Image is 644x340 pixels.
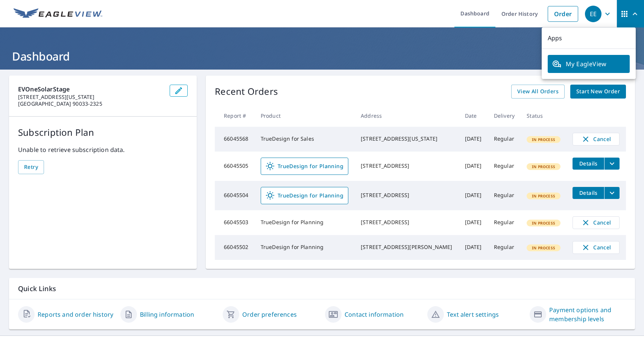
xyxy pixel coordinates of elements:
span: Cancel [580,135,612,144]
span: In Process [527,220,560,226]
th: Report # [215,105,255,127]
span: Retry [24,162,38,172]
th: Address [355,105,459,127]
td: Regular [488,235,521,260]
th: Delivery [488,105,521,127]
td: TrueDesign for Sales [255,127,355,152]
p: [GEOGRAPHIC_DATA] 90033-2325 [18,100,164,107]
a: Contact information [345,310,404,319]
span: My EagleView [552,59,625,68]
td: Regular [488,181,521,210]
td: [DATE] [459,181,488,210]
a: Payment options and membership levels [549,305,626,323]
div: [STREET_ADDRESS][US_STATE] [361,135,453,143]
p: Apps [542,27,636,49]
td: 66045568 [215,127,255,152]
span: Details [577,160,600,167]
span: View All Orders [517,87,559,96]
p: Recent Orders [215,85,278,99]
a: My EagleView [548,55,630,73]
td: [DATE] [459,210,488,235]
th: Product [255,105,355,127]
td: [DATE] [459,235,488,260]
a: Order preferences [242,310,297,319]
td: Regular [488,152,521,181]
a: Start New Order [570,85,626,99]
div: [STREET_ADDRESS] [361,162,453,170]
a: TrueDesign for Planning [261,187,348,204]
td: [DATE] [459,127,488,152]
td: 66045502 [215,235,255,260]
p: Quick Links [18,284,626,293]
div: [STREET_ADDRESS] [361,191,453,199]
th: Date [459,105,488,127]
span: In Process [527,164,560,169]
span: In Process [527,193,560,199]
td: Regular [488,127,521,152]
a: Reports and order history [38,310,113,319]
td: 66045503 [215,210,255,235]
span: Details [577,189,600,196]
span: TrueDesign for Planning [266,162,343,171]
button: Cancel [573,241,620,254]
span: Start New Order [576,87,620,96]
span: TrueDesign for Planning [266,191,343,200]
p: Subscription Plan [18,126,188,139]
td: TrueDesign for Planning [255,210,355,235]
p: Unable to retrieve subscription data. [18,145,188,154]
td: Regular [488,210,521,235]
img: EV Logo [14,8,102,20]
td: [DATE] [459,152,488,181]
span: Cancel [580,218,612,227]
button: filesDropdownBtn-66045505 [604,158,620,170]
div: [STREET_ADDRESS] [361,219,453,226]
a: Billing information [140,310,194,319]
button: detailsBtn-66045504 [573,187,604,199]
span: In Process [527,137,560,142]
td: 66045504 [215,181,255,210]
a: Text alert settings [447,310,499,319]
div: EE [585,6,601,22]
button: detailsBtn-66045505 [573,158,604,170]
button: Retry [18,160,44,174]
p: [STREET_ADDRESS][US_STATE] [18,94,164,100]
span: In Process [527,245,560,250]
button: Cancel [573,133,620,146]
a: Order [548,6,578,22]
button: filesDropdownBtn-66045504 [604,187,620,199]
a: TrueDesign for Planning [261,158,348,175]
div: [STREET_ADDRESS][PERSON_NAME] [361,243,453,251]
th: Status [521,105,567,127]
span: Cancel [580,243,612,252]
a: View All Orders [511,85,565,99]
td: 66045505 [215,152,255,181]
h1: Dashboard [9,49,635,64]
td: TrueDesign for Planning [255,235,355,260]
p: EVOneSolarStage [18,85,164,94]
button: Cancel [573,216,620,229]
